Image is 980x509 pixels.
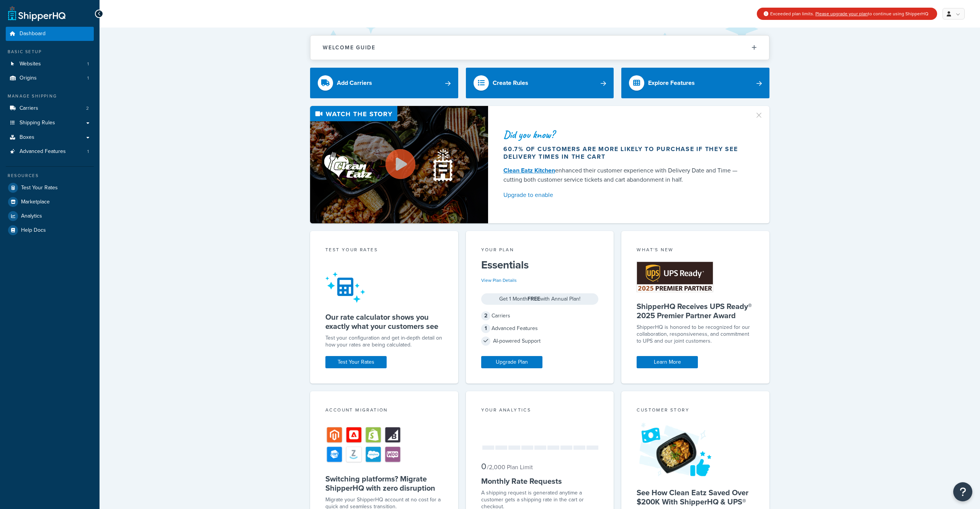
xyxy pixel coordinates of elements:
[6,181,94,195] a: Test Your Rates
[487,463,533,472] small: / 2,000 Plan Limit
[503,166,555,175] a: Clean Eatz Kitchen
[481,324,490,333] span: 1
[6,71,94,85] a: Origins1
[20,61,41,67] span: Websites
[528,295,540,303] strong: FREE
[637,356,698,368] a: Learn More
[621,68,769,98] a: Explore Features
[6,27,94,41] a: Dashboard
[637,246,754,255] div: What's New
[503,145,745,161] div: 60.7% of customers are more likely to purchase if they see delivery times in the cart
[325,407,443,415] div: Account Migration
[815,10,868,17] a: Please upgrade your plan
[481,476,599,486] h5: Monthly Rate Requests
[481,259,599,271] h5: Essentials
[86,105,89,112] span: 2
[6,195,94,209] a: Marketplace
[20,148,66,155] span: Advanced Features
[637,407,754,415] div: Customer Story
[310,68,458,98] a: Add Carriers
[337,78,372,88] div: Add Carriers
[21,199,50,205] span: Marketplace
[481,311,490,320] span: 2
[325,312,443,331] h5: Our rate calculator shows you exactly what your customers see
[503,129,745,140] div: Did you know?
[466,68,614,98] a: Create Rules
[20,134,34,141] span: Boxes
[6,49,94,55] div: Basic Setup
[6,57,94,71] li: Websites
[6,130,94,145] a: Boxes
[481,246,599,255] div: Your Plan
[323,45,376,50] h2: Welcome Guide
[493,78,528,88] div: Create Rules
[6,116,94,130] a: Shipping Rules
[6,101,94,115] a: Carriers2
[20,105,38,112] span: Carriers
[481,311,599,321] div: Carriers
[503,166,745,184] div: enhanced their customer experience with Delivery Date and Time — cutting both customer service ti...
[20,75,37,81] span: Origins
[637,488,754,506] h5: See How Clean Eatz Saved Over $200K With ShipperHQ & UPS®
[6,71,94,85] li: Origins
[637,324,754,345] p: ShipperHQ is honored to be recognized for our collaboration, responsiveness, and commitment to UP...
[953,482,972,501] button: Open Resource Center
[503,190,745,200] a: Upgrade to enable
[21,213,42,220] span: Analytics
[481,293,599,305] div: Get 1 Month with Annual Plan!
[6,172,94,179] div: Resources
[21,185,58,191] span: Test Your Rates
[87,61,89,67] span: 1
[20,31,46,37] span: Dashboard
[770,10,928,17] span: Exceeded plan limits. to continue using ShipperHQ
[481,460,486,473] span: 0
[481,323,599,334] div: Advanced Features
[20,120,55,126] span: Shipping Rules
[6,145,94,159] a: Advanced Features1
[6,209,94,223] a: Analytics
[325,246,443,255] div: Test your rates
[481,336,599,346] div: AI-powered Support
[325,335,443,348] div: Test your configuration and get in-depth detail on how your rates are being calculated.
[481,407,599,415] div: Your Analytics
[6,223,94,237] a: Help Docs
[637,302,754,320] h5: ShipperHQ Receives UPS Ready® 2025 Premier Partner Award
[481,277,517,284] a: View Plan Details
[87,75,89,81] span: 1
[648,78,695,88] div: Explore Features
[6,101,94,115] li: Carriers
[310,36,769,60] button: Welcome Guide
[6,57,94,71] a: Websites1
[87,148,89,155] span: 1
[481,356,542,368] a: Upgrade Plan
[6,145,94,159] li: Advanced Features
[6,93,94,99] div: Manage Shipping
[325,474,443,493] h5: Switching platforms? Migrate ShipperHQ with zero disruption
[325,356,387,368] a: Test Your Rates
[310,106,488,223] img: Video thumbnail
[21,227,46,234] span: Help Docs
